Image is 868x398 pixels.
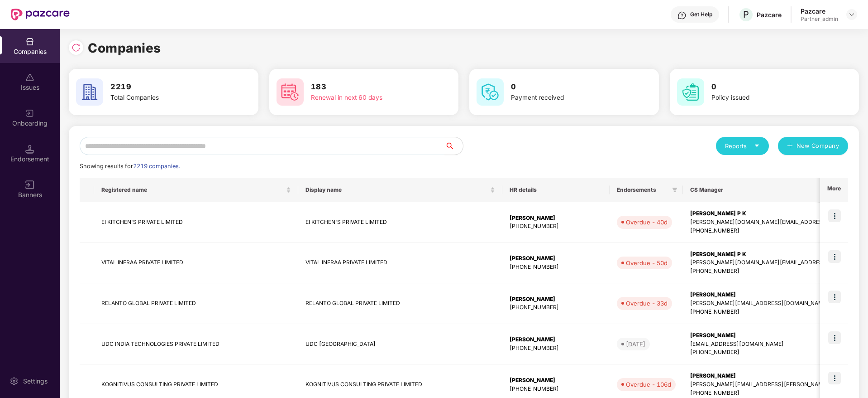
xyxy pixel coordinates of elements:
div: Pazcare [801,7,838,15]
img: svg+xml;base64,PHN2ZyB4bWxucz0iaHR0cDovL3d3dy53My5vcmcvMjAwMC9zdmciIHdpZHRoPSI2MCIgaGVpZ2h0PSI2MC... [677,78,704,106]
span: Showing results for [80,163,180,170]
th: Display name [298,178,502,202]
img: svg+xml;base64,PHN2ZyB4bWxucz0iaHR0cDovL3d3dy53My5vcmcvMjAwMC9zdmciIHdpZHRoPSI2MCIgaGVpZ2h0PSI2MC... [277,78,304,106]
td: EI KITCHEN'S PRIVATE LIMITED [298,202,502,243]
th: More [820,178,848,202]
img: svg+xml;base64,PHN2ZyB3aWR0aD0iMjAiIGhlaWdodD0iMjAiIHZpZXdCb3g9IjAgMCAyMCAyMCIgZmlsbD0ibm9uZSIgeG... [25,109,34,118]
div: [PERSON_NAME] [510,376,602,385]
span: Display name [305,186,488,194]
span: caret-down [754,143,760,149]
h3: 0 [511,81,625,93]
h3: 183 [311,81,425,93]
th: Registered name [94,178,298,202]
img: svg+xml;base64,PHN2ZyBpZD0iU2V0dGluZy0yMHgyMCIgeG1sbnM9Imh0dHA6Ly93d3cudzMub3JnLzIwMDAvc3ZnIiB3aW... [10,377,19,386]
td: UDC [GEOGRAPHIC_DATA] [298,324,502,365]
div: Get Help [690,11,712,18]
img: svg+xml;base64,PHN2ZyBpZD0iSXNzdWVzX2Rpc2FibGVkIiB4bWxucz0iaHR0cDovL3d3dy53My5vcmcvMjAwMC9zdmciIH... [25,73,34,82]
img: svg+xml;base64,PHN2ZyBpZD0iUmVsb2FkLTMyeDMyIiB4bWxucz0iaHR0cDovL3d3dy53My5vcmcvMjAwMC9zdmciIHdpZH... [72,43,81,52]
img: svg+xml;base64,PHN2ZyB3aWR0aD0iMTQuNSIgaGVpZ2h0PSIxNC41IiB2aWV3Qm94PSIwIDAgMTYgMTYiIGZpbGw9Im5vbm... [25,145,34,154]
div: Payment received [511,93,625,103]
td: EI KITCHEN'S PRIVATE LIMITED [94,202,298,243]
div: [PERSON_NAME] [510,295,602,304]
img: svg+xml;base64,PHN2ZyBpZD0iRHJvcGRvd24tMzJ4MzIiIHhtbG5zPSJodHRwOi8vd3d3LnczLm9yZy8yMDAwL3N2ZyIgd2... [848,11,855,18]
td: UDC INDIA TECHNOLOGIES PRIVATE LIMITED [94,324,298,365]
span: search [444,142,463,150]
td: VITAL INFRAA PRIVATE LIMITED [94,243,298,284]
div: Overdue - 40d [626,218,668,227]
div: Reports [725,141,760,150]
img: svg+xml;base64,PHN2ZyB4bWxucz0iaHR0cDovL3d3dy53My5vcmcvMjAwMC9zdmciIHdpZHRoPSI2MCIgaGVpZ2h0PSI2MC... [76,78,103,106]
div: Overdue - 50d [626,258,668,267]
img: svg+xml;base64,PHN2ZyB4bWxucz0iaHR0cDovL3d3dy53My5vcmcvMjAwMC9zdmciIHdpZHRoPSI2MCIgaGVpZ2h0PSI2MC... [477,78,504,106]
div: [PHONE_NUMBER] [510,222,602,231]
div: [PERSON_NAME] [510,254,602,263]
div: [PHONE_NUMBER] [510,344,602,353]
button: search [444,137,463,155]
div: [PERSON_NAME] [510,335,602,344]
span: filter [670,184,679,195]
h1: Companies [88,38,161,58]
span: Endorsements [617,186,668,194]
img: icon [828,331,841,344]
td: RELANTO GLOBAL PRIVATE LIMITED [298,283,502,324]
span: P [743,9,749,20]
div: Settings [20,377,50,386]
img: svg+xml;base64,PHN2ZyBpZD0iQ29tcGFuaWVzIiB4bWxucz0iaHR0cDovL3d3dy53My5vcmcvMjAwMC9zdmciIHdpZHRoPS... [25,37,34,46]
div: Total Companies [110,93,224,103]
div: Overdue - 106d [626,380,671,389]
span: New Company [796,141,839,150]
div: [PHONE_NUMBER] [510,303,602,312]
img: icon [828,209,841,222]
img: svg+xml;base64,PHN2ZyBpZD0iSGVscC0zMngzMiIgeG1sbnM9Imh0dHA6Ly93d3cudzMub3JnLzIwMDAvc3ZnIiB3aWR0aD... [677,11,687,20]
div: Partner_admin [801,15,838,23]
img: icon [828,372,841,384]
div: Pazcare [757,10,782,19]
img: New Pazcare Logo [11,9,70,20]
h3: 2219 [110,81,224,93]
img: icon [828,291,841,303]
div: [DATE] [626,340,645,349]
td: RELANTO GLOBAL PRIVATE LIMITED [94,283,298,324]
div: Policy issued [711,93,825,103]
span: Registered name [101,186,284,194]
button: plusNew Company [778,137,848,155]
th: HR details [502,178,610,202]
span: plus [787,143,793,150]
span: CS Manager [690,186,866,194]
span: filter [672,187,677,193]
h3: 0 [711,81,825,93]
div: [PERSON_NAME] [510,214,602,223]
div: Overdue - 33d [626,299,668,308]
img: svg+xml;base64,PHN2ZyB3aWR0aD0iMTYiIGhlaWdodD0iMTYiIHZpZXdCb3g9IjAgMCAxNiAxNiIgZmlsbD0ibm9uZSIgeG... [25,180,34,189]
td: VITAL INFRAA PRIVATE LIMITED [298,243,502,284]
span: 2219 companies. [133,163,180,170]
div: [PHONE_NUMBER] [510,385,602,393]
div: [PHONE_NUMBER] [510,263,602,272]
img: icon [828,250,841,263]
div: Renewal in next 60 days [311,93,425,103]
